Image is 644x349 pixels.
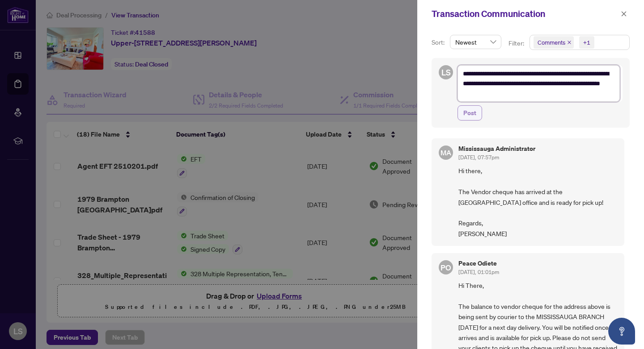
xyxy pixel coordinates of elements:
h5: Peace Odiete [458,260,499,266]
span: Newest [455,35,496,49]
div: +1 [583,38,590,47]
span: [DATE], 07:57pm [458,154,499,161]
button: Post [458,105,482,120]
span: Comments [538,38,565,47]
span: PO [441,261,451,273]
span: [DATE], 01:01pm [458,269,499,275]
span: MA [441,147,451,158]
button: Open asap [608,318,635,345]
span: LS [441,66,451,79]
div: Transaction Communication [432,7,618,21]
p: Filter: [508,38,525,48]
span: Comments [534,36,574,49]
span: Post [463,106,476,120]
h5: Mississauga Administrator [458,145,535,152]
span: Hi there, The Vendor cheque has arrived at the [GEOGRAPHIC_DATA] office and is ready for pick up!... [458,166,617,239]
p: Sort: [432,37,446,47]
span: close [621,11,627,17]
span: close [567,40,572,45]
